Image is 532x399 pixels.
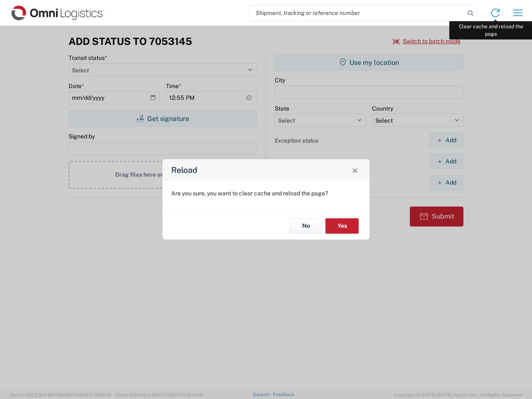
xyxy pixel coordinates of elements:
p: Are you sure, you want to clear cache and reload the page? [171,190,361,197]
button: No [289,218,323,234]
button: Yes [325,218,359,234]
button: Close [349,164,361,176]
h4: Reload [171,164,197,176]
input: Shipment, tracking or reference number [249,5,465,21]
